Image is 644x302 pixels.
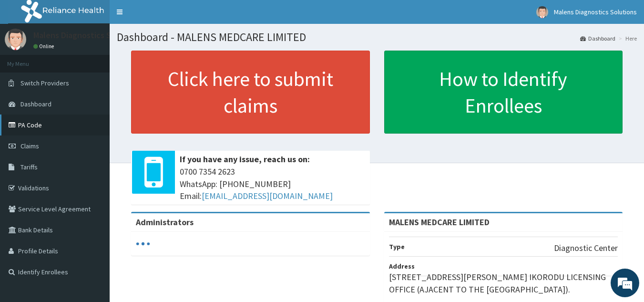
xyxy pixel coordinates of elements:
[389,262,415,271] b: Address
[20,100,51,108] span: Dashboard
[616,34,637,42] li: Here
[389,271,618,295] p: [STREET_ADDRESS][PERSON_NAME] IKORODU LICENSING OFFICE (AJACENT TO THE [GEOGRAPHIC_DATA]).
[202,190,333,201] a: [EMAIL_ADDRESS][DOMAIN_NAME]
[554,8,637,16] span: Malens Diagnostics Solutions
[20,163,38,171] span: Tariffs
[136,237,150,251] svg: audio-loading
[389,217,490,228] strong: MALENS MEDCARE LIMITED
[131,51,370,134] a: Click here to submit claims
[33,31,142,40] p: Malens Diagnostics Solutions
[180,166,365,202] span: 0700 7354 2623 WhatsApp: [PHONE_NUMBER] Email:
[180,154,310,165] b: If you have any issue, reach us on:
[384,51,623,134] a: How to Identify Enrollees
[554,242,618,254] p: Diagnostic Center
[117,31,637,43] h1: Dashboard - MALENS MEDCARE LIMITED
[20,79,69,87] span: Switch Providers
[580,34,615,42] a: Dashboard
[136,217,194,228] b: Administrators
[5,29,26,50] img: User Image
[536,6,548,18] img: User Image
[20,142,39,150] span: Claims
[389,242,405,251] b: Type
[33,43,56,50] a: Online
